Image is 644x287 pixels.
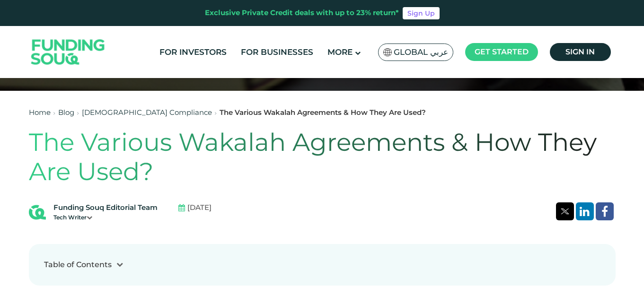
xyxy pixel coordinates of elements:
[565,47,595,56] span: Sign in
[29,204,46,221] img: Blog Author
[550,43,611,61] a: Sign in
[475,47,529,56] span: Get started
[220,107,426,118] div: The Various Wakalah Agreements & How They Are Used?
[58,108,74,117] a: Blog
[44,259,112,270] div: Table of Contents
[383,48,392,56] img: SA Flag
[327,47,353,57] span: More
[29,108,51,117] a: Home
[29,128,616,187] h1: The Various Wakalah Agreements & How They Are Used?
[403,7,440,19] a: Sign Up
[53,202,158,213] div: Funding Souq Editorial Team
[157,44,229,60] a: For Investors
[187,202,212,213] span: [DATE]
[53,213,158,222] div: Tech Writer
[394,47,448,58] span: Global عربي
[205,8,399,18] div: Exclusive Private Credit deals with up to 23% return*
[238,44,316,60] a: For Businesses
[561,209,569,214] img: twitter
[22,28,115,76] img: Logo
[82,108,212,117] a: [DEMOGRAPHIC_DATA] Compliance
